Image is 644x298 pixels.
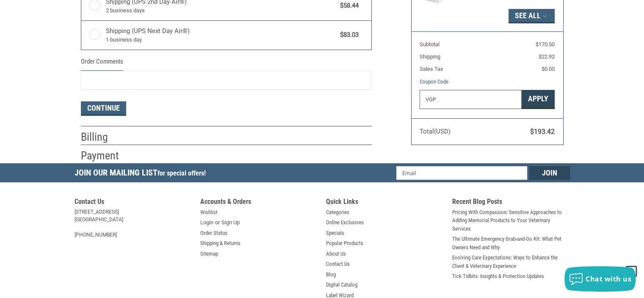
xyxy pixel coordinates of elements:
[75,163,210,185] h5: Join Our Mailing List
[542,66,555,72] span: $0.00
[326,250,346,258] a: About Us
[396,166,527,180] input: Email
[81,57,123,71] legend: Order Comments
[420,53,440,60] span: Shipping
[452,272,544,281] a: Tick Tidbits: Insights & Protection Updates
[452,198,570,208] h5: Recent Blog Posts
[326,218,364,227] a: Online Exclusives
[452,253,570,270] a: Evolving Care Expectations: Ways to Enhance the Client & Veterinary Experience
[336,1,359,11] span: $58.44
[221,218,240,227] a: Sign Up
[75,198,192,208] h5: Contact Us
[522,90,555,109] button: Apply
[106,6,336,15] span: 2 business days
[336,30,359,40] span: $83.03
[158,169,206,177] span: for special offers!
[200,198,318,208] h5: Accounts & Orders
[530,128,555,136] span: $193.42
[326,229,344,237] a: Specials
[420,90,522,109] input: Gift Certificate or Coupon Code
[564,266,636,292] button: Chat with us
[200,229,227,237] a: Order Status
[452,235,570,251] a: The Ultimate Emergency Grab-and-Go Kit: What Pet Owners Need and Why
[75,208,192,239] address: [STREET_ADDRESS] [GEOGRAPHIC_DATA] [PHONE_NUMBER]
[420,78,448,85] a: Coupon Code
[452,208,570,233] a: Pricing With Compassion: Sensitive Approaches to Adding Memorial Products to Your Veterinary Serv...
[106,36,336,44] span: 1 business day
[529,166,570,180] input: Join
[420,66,443,72] span: Sales Tax
[539,53,555,60] span: $22.92
[586,274,631,284] span: Chat with us
[81,101,126,116] button: Continue
[326,270,336,279] a: Blog
[420,41,439,47] span: Subtotal
[326,260,350,268] a: Contact Us
[200,208,218,217] a: Wishlist
[326,208,349,217] a: Categories
[200,250,218,258] a: Sitemap
[200,218,213,227] a: Login
[326,281,357,289] a: Digital Catalog
[200,239,240,248] a: Shipping & Returns
[106,26,336,44] span: Shipping (UPS Next Day Air®)
[326,198,444,208] h5: Quick Links
[81,149,130,163] h2: Payment
[326,239,363,248] a: Popular Products
[420,128,451,135] span: Total (USD)
[210,218,225,227] span: or
[536,41,555,47] span: $170.50
[509,9,555,23] button: See All
[81,130,130,144] h2: Billing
